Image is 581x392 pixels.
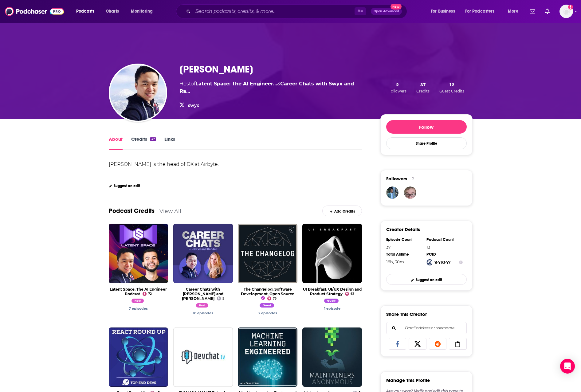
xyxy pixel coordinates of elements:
[559,5,573,18] span: Logged in as TrevorC
[351,293,354,295] span: 62
[449,338,467,350] a: Copy Link
[324,306,340,311] a: Shawn Wang
[106,7,119,16] span: Charts
[426,6,463,16] button: open menu
[426,245,463,249] div: 13
[371,8,402,15] button: Open AdvancedNew
[386,120,467,134] button: Follow
[439,89,464,93] span: Guest Credits
[196,304,210,308] a: Shawn Wang
[324,300,340,304] a: Shawn Wang
[143,292,152,296] a: 72
[386,245,422,249] div: 37
[109,136,123,150] a: About
[182,287,223,301] a: Career Chats with Swyx and Randall
[188,103,199,108] a: swyx
[426,237,463,242] div: Podcast Count
[72,6,102,16] button: open menu
[182,4,413,18] div: Search podcasts, credits, & more...
[386,259,404,264] span: 18 hours, 30 minutes, 41 seconds
[258,311,277,315] a: Shawn Wang
[132,300,145,304] a: Shawn Wang
[414,81,431,94] button: 37Credits
[426,259,433,265] img: Podchaser Creator ID logo
[391,4,402,10] span: New
[277,81,280,87] span: &
[386,176,407,182] span: Followers
[434,260,451,265] strong: 941047
[386,237,422,242] div: Episode Count
[150,137,156,141] div: 37
[386,226,420,232] h3: Creator Details
[196,303,208,308] span: Host
[129,306,148,311] a: Shawn Wang
[164,136,175,150] a: Links
[193,6,355,16] input: Search podcasts, credits, & more...
[386,137,467,149] button: Share Profile
[131,7,153,16] span: Monitoring
[416,89,430,93] span: Credits
[461,6,504,16] button: open menu
[260,304,276,308] a: Shawn Wang
[148,293,152,295] span: 72
[374,10,399,13] span: Open Advanced
[420,82,426,88] span: 37
[191,81,277,87] span: of
[267,296,277,300] a: 75
[386,377,430,383] h3: Manage This Profile
[412,176,414,182] div: 2
[195,81,277,87] a: Latent Space: The AI Engineer Podcast
[431,7,455,16] span: For Business
[241,287,294,301] a: The Changelog: Software Development, Open Source
[110,287,167,296] a: Latent Space: The AI Engineer Podcast
[102,6,123,16] a: Charts
[109,161,219,167] div: [PERSON_NAME] is the head of DX at Airbyte.
[386,252,422,257] div: Total Airtime
[429,338,447,350] a: Share on Reddit
[404,186,416,199] img: simon.scarfe
[508,7,518,16] span: More
[543,6,552,17] a: Show notifications dropdown
[193,311,213,315] a: Shawn Wang
[465,7,495,16] span: For Podcasters
[387,81,408,94] button: 2Followers
[5,6,64,17] img: Podchaser - Follow, Share and Rate Podcasts
[559,5,573,18] img: User Profile
[322,206,362,216] a: Add Credits
[527,6,538,17] a: Show notifications dropdown
[159,208,181,214] a: View All
[345,292,354,296] a: 62
[459,259,463,265] button: Show Info
[391,322,461,334] input: Email address or username...
[217,296,224,300] a: 5
[324,299,339,303] span: Guest
[560,359,575,374] div: Open Intercom Messenger
[559,5,573,18] button: Show profile menu
[438,81,466,94] button: 12Guest Credits
[76,7,94,16] span: Podcasts
[568,5,573,10] svg: Add a profile image
[389,338,406,350] a: Share on Facebook
[386,186,398,199] img: joao
[222,297,224,300] span: 5
[386,322,467,334] div: Search followers
[260,303,274,308] span: Guest
[131,136,156,150] a: Credits37
[109,184,140,188] a: Suggest an edit
[109,207,155,215] a: Podcast Credits
[388,89,406,93] span: Followers
[504,6,526,16] button: open menu
[386,274,467,285] a: Suggest an edit
[386,311,427,317] h3: Share This Creator
[110,65,166,121] img: Shawn Wang
[303,287,362,296] a: UI Breakfast: UI/UX Design and Product Strategy
[132,299,144,303] span: Host
[449,82,454,88] span: 12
